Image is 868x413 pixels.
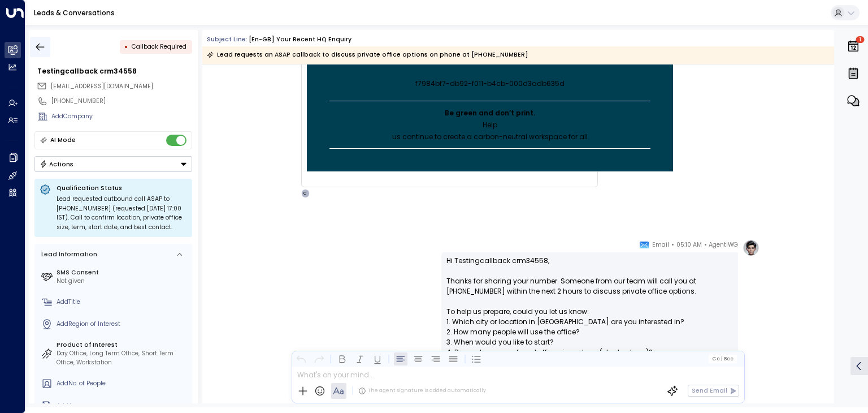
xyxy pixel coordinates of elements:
[40,160,74,168] div: Actions
[312,352,325,365] button: Redo
[207,35,248,44] span: Subject Line:
[57,195,187,232] div: Lead requested outbound call ASAP to [PHONE_NUMBER] (requested [DATE] 17:00 IST). Call to confirm...
[709,239,738,251] span: AgentIWG
[124,39,128,54] div: •
[34,156,192,172] div: Button group with a nested menu
[34,156,192,172] button: Actions
[37,66,192,76] div: Testingcallback crm34558
[57,320,189,329] div: AddRegion of Interest
[57,341,189,350] label: Product of Interest
[57,401,189,410] div: AddArea
[51,97,192,106] div: [PHONE_NUMBER]
[676,239,702,251] span: 05:10 AM
[712,356,734,362] span: Cc Bcc
[57,349,189,367] div: Day Office, Long Term Office, Short Term Office, Workstation
[51,112,192,121] div: AddCompany
[132,42,186,51] span: Callback Required
[446,256,733,398] p: Hi Testingcallback crm34558, Thanks for sharing your number. Someone from our team will call you ...
[207,49,528,61] div: Lead requests an ASAP callback to discuss private office options on phone at [PHONE_NUMBER]
[51,82,153,91] span: testingcallbackcrm34558@yahoo.com
[50,135,76,146] div: AI Mode
[57,379,189,388] div: AddNo. of People
[709,355,737,363] button: Cc|Bcc
[844,34,863,59] button: 1
[671,239,674,251] span: •
[57,298,189,307] div: AddTitle
[704,239,707,251] span: •
[743,239,759,256] img: profile-logo.png
[329,119,650,143] p: Help us continue to create a carbon-neutral workspace for all.
[57,268,189,277] label: SMS Consent
[294,352,308,365] button: Undo
[856,36,865,43] span: 1
[445,108,535,118] strong: Be green and don’t print.
[652,239,669,251] span: Email
[249,35,351,44] div: [en-GB] Your recent HQ enquiry
[57,277,189,286] div: Not given
[51,82,153,91] span: [EMAIL_ADDRESS][DOMAIN_NAME]
[38,250,97,259] div: Lead Information
[721,356,722,362] span: |
[329,78,650,89] p: f7984bf7-db92-f011-b4cb-000d3adb635d
[301,189,310,198] div: C
[358,387,486,395] div: The agent signature is added automatically
[34,8,115,18] a: Leads & Conversations
[57,184,187,192] p: Qualification Status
